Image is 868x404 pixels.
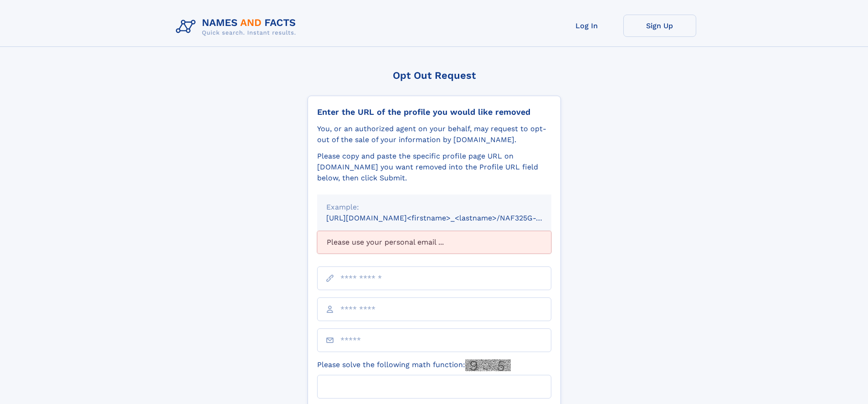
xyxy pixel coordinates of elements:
div: Enter the URL of the profile you would like removed [317,107,551,117]
div: Please use your personal email ... [317,231,551,254]
div: Opt Out Request [308,70,561,81]
a: Log In [550,15,623,37]
div: Example: [326,202,542,213]
small: [URL][DOMAIN_NAME]<firstname>_<lastname>/NAF325G-xxxxxxxx [326,214,569,222]
label: Please solve the following math function: [317,359,511,371]
img: Logo Names and Facts [172,15,303,39]
div: Please copy and paste the specific profile page URL on [DOMAIN_NAME] you want removed into the Pr... [317,151,551,184]
div: You, or an authorized agent on your behalf, may request to opt-out of the sale of your informatio... [317,123,551,145]
a: Sign Up [623,15,696,37]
